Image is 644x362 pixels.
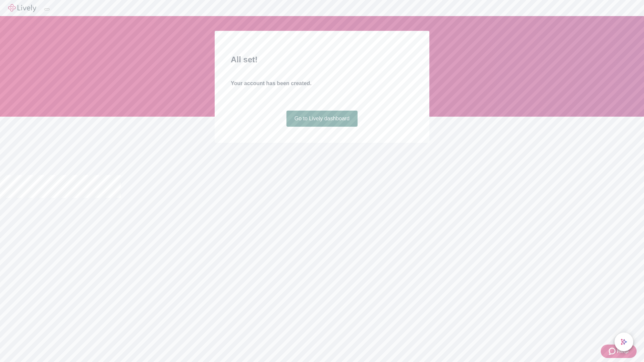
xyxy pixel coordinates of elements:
[231,54,413,66] h2: All set!
[617,347,629,355] span: Help
[8,4,36,12] img: Lively
[614,333,633,351] button: chat
[44,8,50,10] button: Log out
[231,79,413,87] h4: Your account has been created.
[609,347,617,355] svg: Zendesk support icon
[286,111,358,127] a: Go to Lively dashboard
[621,339,627,345] svg: Lively AI Assistant
[601,345,637,358] button: Zendesk support iconHelp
